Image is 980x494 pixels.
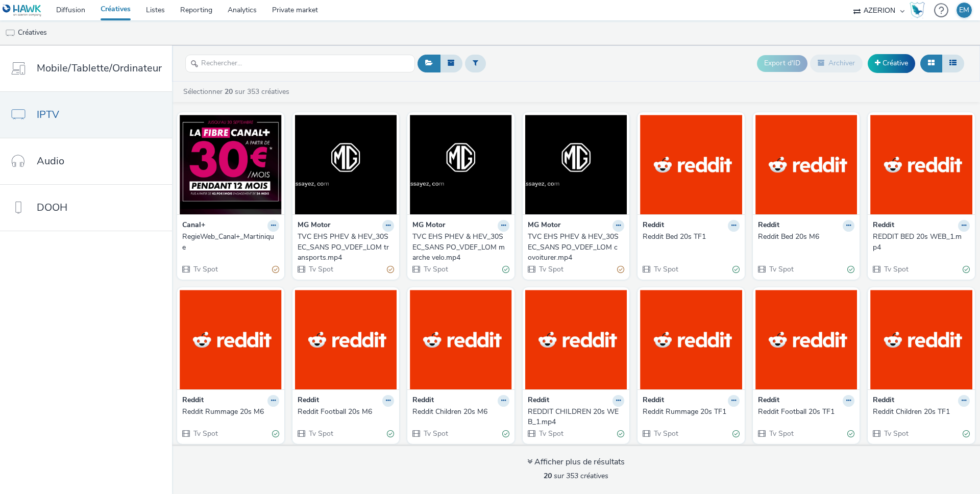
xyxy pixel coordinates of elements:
[758,232,851,242] div: Reddit Bed 20s M6
[868,54,915,72] a: Créative
[412,395,434,407] strong: Reddit
[732,264,740,275] div: Valide
[959,3,969,18] div: EM
[768,429,794,438] span: Tv Spot
[412,220,445,232] strong: MG Motor
[182,395,204,407] strong: Reddit
[847,428,854,439] div: Valide
[502,264,509,275] div: Valide
[617,264,624,275] div: Partiellement valide
[963,428,970,439] div: Valide
[910,2,925,18] img: Hawk Academy
[225,87,233,96] strong: 20
[910,2,929,18] a: Hawk Academy
[180,115,282,214] img: RegieWeb_Canal+_Martinique visual
[873,232,966,253] div: REDDIT BED 20s WEB_1.mp4
[617,428,624,439] div: Valide
[538,264,563,274] span: Tv Spot
[640,115,742,214] img: Reddit Bed 20s TF1 visual
[295,290,397,389] img: Reddit Football 20s M6 visual
[643,395,664,407] strong: Reddit
[37,154,64,168] span: Audio
[643,407,740,417] a: Reddit Rummage 20s TF1
[410,290,512,389] img: Reddit Children 20s M6 visual
[182,220,205,232] strong: Canal+
[423,429,448,438] span: Tv Spot
[298,407,395,417] a: Reddit Football 20s M6
[192,429,218,438] span: Tv Spot
[758,220,779,232] strong: Reddit
[640,290,742,389] img: Reddit Rummage 20s TF1 visual
[810,55,863,72] button: Archiver
[298,220,330,232] strong: MG Motor
[182,232,275,253] div: RegieWeb_Canal+_Martinique
[180,290,282,389] img: Reddit Rummage 20s M6 visual
[185,55,415,72] input: Rechercher...
[182,407,279,417] a: Reddit Rummage 20s M6
[873,407,970,417] a: Reddit Children 20s TF1
[643,407,736,417] div: Reddit Rummage 20s TF1
[653,264,678,274] span: Tv Spot
[755,290,857,389] img: Reddit Football 20s TF1 visual
[883,264,909,274] span: Tv Spot
[525,115,627,214] img: TVC EHS PHEV & HEV_30SEC_SANS PO_VDEF_LOM covoiturer.mp4 visual
[942,55,964,72] button: Liste
[272,428,279,439] div: Valide
[525,290,627,389] img: REDDIT CHILDREN 20s WEB_1.mp4 visual
[5,28,15,38] img: tv
[538,429,563,438] span: Tv Spot
[528,232,625,263] a: TVC EHS PHEV & HEV_30SEC_SANS PO_VDEF_LOM covoiturer.mp4
[544,471,608,481] span: sur 353 créatives
[755,115,857,214] img: Reddit Bed 20s M6 visual
[873,232,970,253] a: REDDIT BED 20s WEB_1.mp4
[528,220,560,232] strong: MG Motor
[423,264,448,274] span: Tv Spot
[412,232,505,263] div: TVC EHS PHEV & HEV_30SEC_SANS PO_VDEF_LOM marche velo.mp4
[527,456,625,468] div: Afficher plus de résultats
[308,429,333,438] span: Tv Spot
[870,290,972,389] img: Reddit Children 20s TF1 visual
[410,115,512,214] img: TVC EHS PHEV & HEV_30SEC_SANS PO_VDEF_LOM marche velo.mp4 visual
[528,407,621,428] div: REDDIT CHILDREN 20s WEB_1.mp4
[873,220,894,232] strong: Reddit
[920,55,942,72] button: Grille
[182,407,275,417] div: Reddit Rummage 20s M6
[643,232,736,242] div: Reddit Bed 20s TF1
[412,407,505,417] div: Reddit Children 20s M6
[298,395,319,407] strong: Reddit
[873,407,966,417] div: Reddit Children 20s TF1
[544,471,552,481] strong: 20
[308,264,333,274] span: Tv Spot
[298,407,390,417] div: Reddit Football 20s M6
[37,200,67,215] span: DOOH
[387,428,394,439] div: Valide
[412,407,509,417] a: Reddit Children 20s M6
[870,115,972,214] img: REDDIT BED 20s WEB_1.mp4 visual
[758,232,855,242] a: Reddit Bed 20s M6
[643,220,664,232] strong: Reddit
[272,264,279,275] div: Partiellement valide
[528,395,549,407] strong: Reddit
[963,264,970,275] div: Valide
[758,395,779,407] strong: Reddit
[757,55,807,71] button: Export d'ID
[502,428,509,439] div: Valide
[37,61,162,76] span: Mobile/Tablette/Ordinateur
[412,232,509,263] a: TVC EHS PHEV & HEV_30SEC_SANS PO_VDEF_LOM marche velo.mp4
[3,4,42,17] img: undefined Logo
[528,407,625,428] a: REDDIT CHILDREN 20s WEB_1.mp4
[387,264,394,275] div: Partiellement valide
[298,232,390,263] div: TVC EHS PHEV & HEV_30SEC_SANS PO_VDEF_LOM transports.mp4
[192,264,218,274] span: Tv Spot
[883,429,909,438] span: Tv Spot
[847,264,854,275] div: Valide
[182,232,279,253] a: RegieWeb_Canal+_Martinique
[528,232,621,263] div: TVC EHS PHEV & HEV_30SEC_SANS PO_VDEF_LOM covoiturer.mp4
[653,429,678,438] span: Tv Spot
[298,232,395,263] a: TVC EHS PHEV & HEV_30SEC_SANS PO_VDEF_LOM transports.mp4
[873,395,894,407] strong: Reddit
[758,407,855,417] a: Reddit Football 20s TF1
[768,264,794,274] span: Tv Spot
[758,407,851,417] div: Reddit Football 20s TF1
